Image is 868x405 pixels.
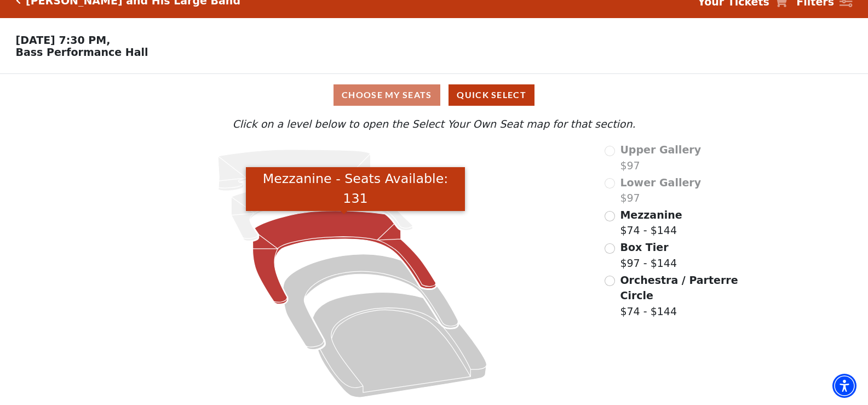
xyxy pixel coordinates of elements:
input: Orchestra / Parterre Circle$74 - $144 [605,276,615,286]
span: Orchestra / Parterre Circle [620,274,738,302]
span: Mezzanine [620,209,682,221]
label: $74 - $144 [620,272,739,320]
span: Upper Gallery [620,144,701,156]
path: Orchestra / Parterre Circle - Seats Available: 31 [313,293,487,398]
button: Quick Select [449,84,534,106]
path: Lower Gallery - Seats Available: 0 [232,184,413,241]
span: Box Tier [620,241,668,253]
p: Click on a level below to open the Select Your Own Seat map for that section. [116,116,751,132]
label: $97 [620,175,701,206]
path: Upper Gallery - Seats Available: 0 [218,150,390,191]
div: Mezzanine - Seats Available: 131 [246,167,465,212]
label: $97 - $144 [620,239,677,271]
input: Box Tier$97 - $144 [605,243,615,254]
input: Mezzanine$74 - $144 [605,211,615,221]
div: Accessibility Menu [832,374,856,398]
label: $97 [620,142,701,173]
label: $74 - $144 [620,207,682,238]
span: Lower Gallery [620,176,701,189]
